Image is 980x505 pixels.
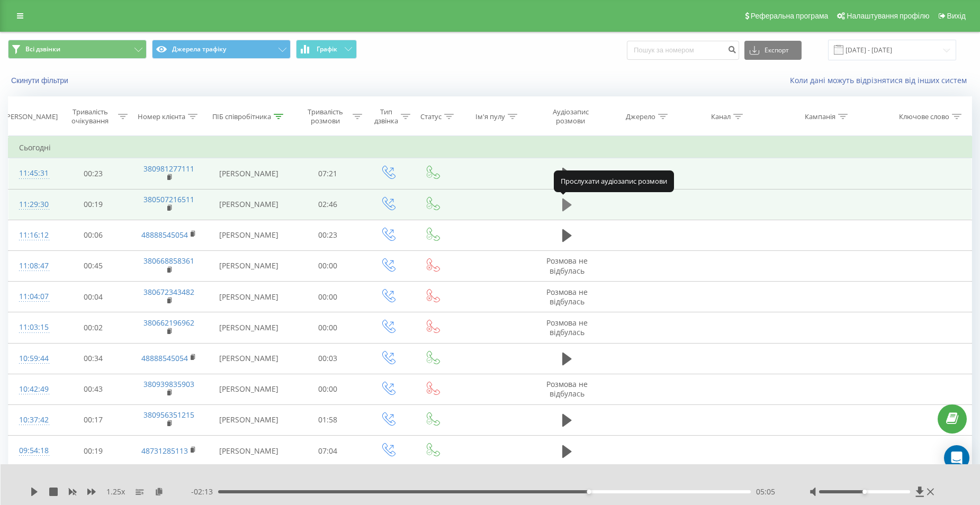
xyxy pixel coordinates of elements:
input: Пошук за номером [627,41,739,60]
a: 380939835903 [143,379,194,389]
td: 01:58 [291,404,365,435]
a: 48888545054 [141,353,188,363]
div: 11:08:47 [19,256,45,276]
div: Ім'я пулу [475,112,505,121]
a: 48888545054 [141,230,188,240]
span: - 02:13 [191,486,218,497]
div: Accessibility label [862,490,867,494]
div: Статус [420,112,442,121]
td: [PERSON_NAME] [208,312,291,343]
div: 11:04:07 [19,286,45,307]
div: ПІБ співробітника [212,112,271,121]
span: Вихід [947,12,966,20]
td: 00:02 [56,312,130,343]
button: Скинути фільтри [8,76,74,85]
div: 11:29:30 [19,194,45,215]
div: Кампанія [805,112,835,121]
span: 05:05 [756,486,775,497]
div: 10:37:42 [19,410,45,430]
td: [PERSON_NAME] [208,282,291,312]
button: Експорт [744,41,802,60]
span: Налаштування профілю [847,12,929,20]
div: Прослухати аудіозапис розмови [554,170,674,192]
div: Open Intercom Messenger [944,445,969,471]
span: Графік [317,46,337,53]
a: 48731285113 [141,446,188,456]
td: [PERSON_NAME] [208,220,291,250]
div: Тривалість очікування [65,107,115,125]
span: Розмова не відбулась [546,318,588,337]
div: [PERSON_NAME] [4,112,58,121]
a: 380672343482 [143,287,194,297]
td: 00:45 [56,250,130,281]
div: 10:42:49 [19,379,45,400]
td: 00:43 [56,374,130,404]
a: 380956351215 [143,410,194,420]
td: 00:04 [56,282,130,312]
td: 00:00 [291,250,365,281]
td: 00:03 [291,343,365,374]
td: 00:00 [291,312,365,343]
td: 00:19 [56,189,130,220]
td: 00:23 [291,220,365,250]
td: 07:04 [291,436,365,466]
span: Реферальна програма [751,12,829,20]
td: 00:19 [56,436,130,466]
div: Канал [711,112,731,121]
td: [PERSON_NAME] [208,374,291,404]
div: Ключове слово [899,112,949,121]
a: 380668858361 [143,256,194,266]
td: 00:00 [291,282,365,312]
td: 07:21 [291,158,365,189]
div: 10:59:44 [19,348,45,369]
div: Номер клієнта [138,112,185,121]
span: 1.25 x [106,486,125,497]
div: 11:45:31 [19,163,45,184]
span: Розмова не відбулась [546,379,588,399]
td: 00:17 [56,404,130,435]
div: Джерело [626,112,655,121]
td: 00:06 [56,220,130,250]
a: Коли дані можуть відрізнятися вiд інших систем [790,75,972,85]
button: Всі дзвінки [8,40,147,59]
td: 00:23 [56,158,130,189]
td: [PERSON_NAME] [208,404,291,435]
td: 02:46 [291,189,365,220]
div: 09:54:18 [19,440,45,461]
button: Джерела трафіку [152,40,291,59]
div: 11:16:12 [19,225,45,246]
td: 00:34 [56,343,130,374]
td: [PERSON_NAME] [208,436,291,466]
span: Розмова не відбулась [546,256,588,275]
span: Всі дзвінки [25,45,60,53]
td: [PERSON_NAME] [208,250,291,281]
td: [PERSON_NAME] [208,158,291,189]
a: 380981277111 [143,164,194,174]
td: 00:00 [291,374,365,404]
td: [PERSON_NAME] [208,189,291,220]
div: 11:03:15 [19,317,45,338]
div: Тривалість розмови [300,107,350,125]
a: 380507216511 [143,194,194,204]
span: Розмова не відбулась [546,287,588,306]
div: Аудіозапис розмови [541,107,600,125]
td: Сьогодні [8,137,972,158]
a: 380662196962 [143,318,194,328]
div: Тип дзвінка [374,107,398,125]
button: Графік [296,40,357,59]
td: [PERSON_NAME] [208,343,291,374]
div: Accessibility label [587,490,591,494]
